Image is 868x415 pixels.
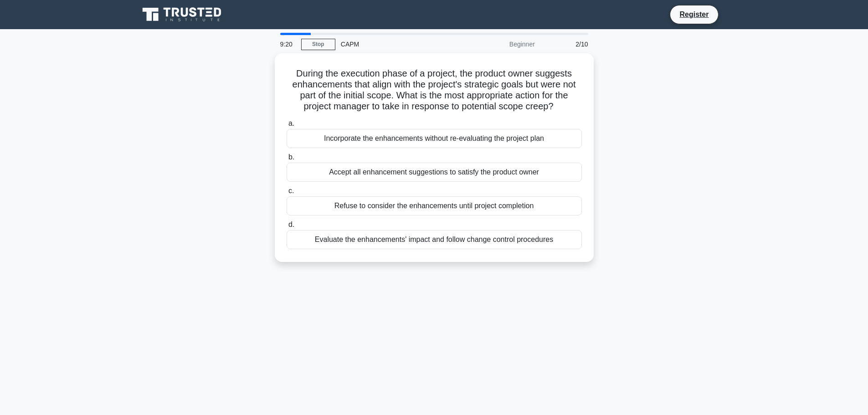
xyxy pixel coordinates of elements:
div: Beginner [461,35,540,53]
div: 9:20 [275,35,301,53]
div: CAPM [335,35,461,53]
span: b. [288,153,294,161]
div: Evaluate the enhancements' impact and follow change control procedures [287,230,582,249]
div: Refuse to consider the enhancements until project completion [287,196,582,215]
span: d. [288,220,294,228]
div: 2/10 [540,35,594,53]
h5: During the execution phase of a project, the product owner suggests enhancements that align with ... [286,68,583,113]
a: Register [674,9,714,20]
div: Accept all enhancement suggestions to satisfy the product owner [287,163,582,182]
div: Incorporate the enhancements without re-evaluating the project plan [287,129,582,148]
span: a. [288,119,294,127]
span: c. [288,187,294,195]
a: Stop [301,39,335,50]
